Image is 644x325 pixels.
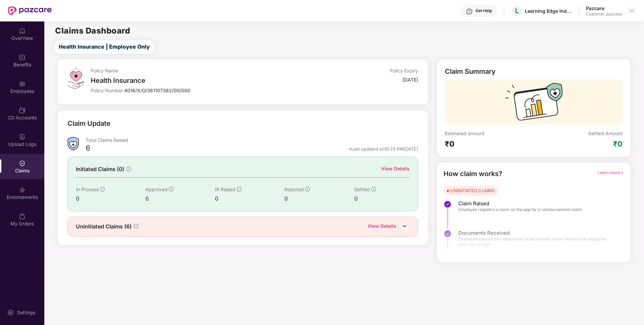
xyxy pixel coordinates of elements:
img: svg+xml;base64,PHN2ZyBpZD0iU3RlcC1Eb25lLTMyeDMyIiB4bWxucz0iaHR0cDovL3d3dy53My5vcmcvMjAwMC9zdmciIH... [444,200,452,208]
div: Policy Number: [91,87,309,94]
span: Settled [354,186,370,192]
span: info-circle [126,167,131,171]
div: Pazcare [586,5,622,11]
div: Get Help [475,8,492,13]
img: svg+xml;base64,PHN2ZyBpZD0iQ2xhaW0iIHhtbG5zPSJodHRwOi8vd3d3LnczLm9yZy8yMDAwL3N2ZyIgd2lkdGg9IjIwIi... [19,160,26,167]
img: svg+xml;base64,PHN2ZyB4bWxucz0iaHR0cDovL3d3dy53My5vcmcvMjAwMC9zdmciIHdpZHRoPSI0OS4zMiIgaGVpZ2h0PS... [67,67,84,89]
span: info-circle [100,187,105,192]
div: Settings [15,309,37,316]
span: Initiated Claims (0) [76,165,124,173]
img: svg+xml;base64,PHN2ZyBpZD0iRHJvcGRvd24tMzJ4MzIiIHhtbG5zPSJodHRwOi8vd3d3LnczLm9yZy8yMDAwL3N2ZyIgd2... [629,8,635,13]
img: svg+xml;base64,PHN2ZyBpZD0iVXBsb2FkX0xvZ3MiIGRhdGEtbmFtZT0iVXBsb2FkIExvZ3MiIHhtbG5zPSJodHRwOi8vd3... [19,133,26,140]
div: 6 [86,143,90,155]
img: svg+xml;base64,PHN2ZyBpZD0iRW1wbG95ZWVzIiB4bWxucz0iaHR0cDovL3d3dy53My5vcmcvMjAwMC9zdmciIHdpZHRoPS... [19,80,26,87]
span: IR Raised [215,186,235,192]
img: svg+xml;base64,PHN2ZyBpZD0iQmVuZWZpdHMiIHhtbG5zPSJodHRwOi8vd3d3LnczLm9yZy8yMDAwL3N2ZyIgd2lkdGg9Ij... [19,54,26,61]
span: info-circle [371,187,376,192]
div: Total Claims Raised [86,137,418,143]
span: info-circle [169,187,174,192]
span: info-circle [134,224,138,228]
div: Policy Name [91,67,309,74]
div: View Details [381,165,410,172]
img: svg+xml;base64,PHN2ZyBpZD0iSGVscC0zMngzMiIgeG1sbnM9Imh0dHA6Ly93d3cudzMub3JnLzIwMDAvc3ZnIiB3aWR0aD... [466,8,473,15]
img: svg+xml;base64,PHN2ZyBpZD0iSG9tZSIgeG1sbnM9Imh0dHA6Ly93d3cudzMub3JnLzIwMDAvc3ZnIiB3aWR0aD0iMjAiIG... [19,28,26,34]
span: Employee registers a claim on the app for a reimbursement claim [458,207,582,212]
span: Claim Raised [458,200,582,207]
div: Claim Summary [445,67,496,75]
span: right [620,171,624,175]
div: 0 [284,195,354,203]
div: Settled Amount [588,130,623,137]
img: ClaimsSummaryIcon [67,137,79,151]
div: [DATE] [403,76,418,83]
span: L [515,7,519,15]
img: New Pazcare Logo [8,6,52,15]
span: info-circle [305,187,310,192]
span: Learn more [598,170,624,175]
div: ₹0 [445,139,534,149]
div: Estimated amount [445,130,534,137]
span: Health Insurance | Employee Only [59,43,150,51]
div: ₹0 [613,139,623,149]
img: svg+xml;base64,PHN2ZyB3aWR0aD0iMTcyIiBoZWlnaHQ9IjExMyIgdmlld0JveD0iMCAwIDE3MiAxMTMiIGZpbGw9Im5vbm... [505,83,563,125]
div: 0 [145,195,215,203]
img: DownIcon [400,221,410,231]
div: Policy Expiry [390,67,418,74]
span: Approved [145,186,168,192]
img: svg+xml;base64,PHN2ZyBpZD0iQ0RfQWNjb3VudHMiIGRhdGEtbmFtZT0iQ0QgQWNjb3VudHMiIHhtbG5zPSJodHRwOi8vd3... [19,107,26,114]
div: 0 [76,195,145,203]
div: 0 [215,195,284,203]
span: In Process [76,186,99,192]
div: How claim works? [444,169,502,179]
h2: Claims Dashboard [55,27,130,35]
div: Claim Update [67,118,110,129]
div: UNINITIATED CLAIMS [450,187,495,194]
img: svg+xml;base64,PHN2ZyBpZD0iRW5kb3JzZW1lbnRzIiB4bWxucz0iaHR0cDovL3d3dy53My5vcmcvMjAwMC9zdmciIHdpZH... [19,186,26,193]
div: Health Insurance [91,76,309,85]
span: 4016/X/O/361107382/00/000 [124,88,190,93]
span: Uninitiated Claims (6) [76,222,132,231]
div: 0 [354,195,410,203]
div: Learning Edge India Private Limited [525,8,572,14]
span: info-circle [237,187,241,192]
div: *Last updated on 10:23 PM[DATE] [349,146,418,152]
button: Health Insurance | Employee Only [54,40,155,54]
img: svg+xml;base64,PHN2ZyBpZD0iTXlfT3JkZXJzIiBkYXRhLW5hbWU9Ik15IE9yZGVycyIgeG1sbnM9Imh0dHA6Ly93d3cudz... [19,213,26,220]
span: Rejected [284,186,304,192]
div: View Details [368,222,396,231]
img: svg+xml;base64,PHN2ZyBpZD0iU2V0dGluZy0yMHgyMCIgeG1sbnM9Imh0dHA6Ly93d3cudzMub3JnLzIwMDAvc3ZnIiB3aW... [7,309,14,316]
div: Customer_success [586,11,622,17]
